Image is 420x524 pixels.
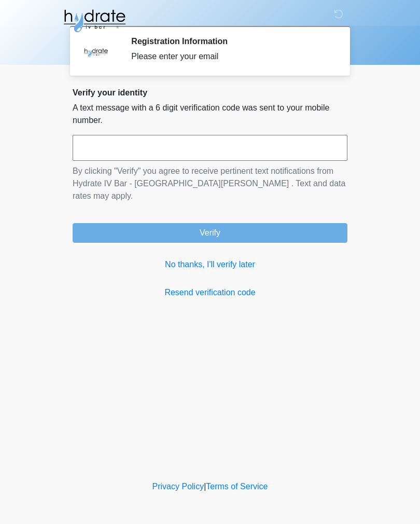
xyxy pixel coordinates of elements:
[152,482,204,491] a: Privacy Policy
[73,88,347,98] h2: Verify your identity
[80,36,111,67] img: Agent Avatar
[206,482,268,491] a: Terms of Service
[131,50,332,63] div: Please enter your email
[73,165,347,202] p: By clicking "Verify" you agree to receive pertinent text notifications from Hydrate IV Bar - [GEO...
[204,482,206,491] a: |
[73,258,347,271] a: No thanks, I'll verify later
[73,223,347,243] button: Verify
[73,286,347,299] a: Resend verification code
[73,102,347,127] p: A text message with a 6 digit verification code was sent to your mobile number.
[62,8,127,34] img: Hydrate IV Bar - Fort Collins Logo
